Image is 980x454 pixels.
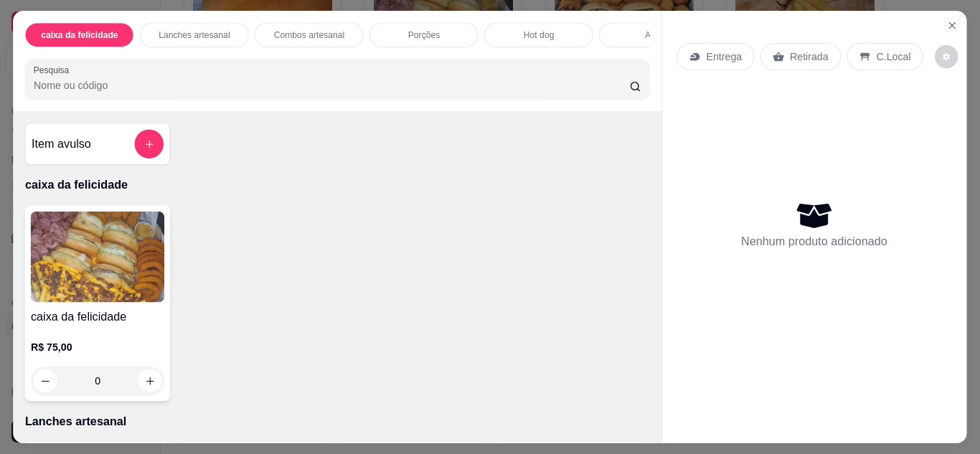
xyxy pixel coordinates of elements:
label: Pesquisa [34,64,74,76]
p: C.Local [877,49,911,64]
button: Close [941,14,963,37]
p: Açaí [645,29,662,40]
p: Lanches artesanal [25,412,650,430]
input: Pesquisa [34,77,629,92]
p: Hot dog [524,29,555,40]
img: product-image [31,212,164,303]
button: decrease-product-quantity [935,45,958,68]
p: Porções [408,29,440,40]
p: caixa da felicidade [25,176,650,194]
p: Retirada [790,49,829,64]
button: add-separate-item [135,129,164,159]
h4: Item avulso [32,135,91,152]
p: R$ 75,00 [31,340,164,354]
p: Entrega [707,49,743,64]
p: Lanches artesanal [159,29,230,40]
p: Combos artesanal [274,29,345,40]
h4: caixa da felicidade [31,308,164,325]
p: Nenhum produto adicionado [741,233,887,250]
p: caixa da felicidade [41,29,118,40]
